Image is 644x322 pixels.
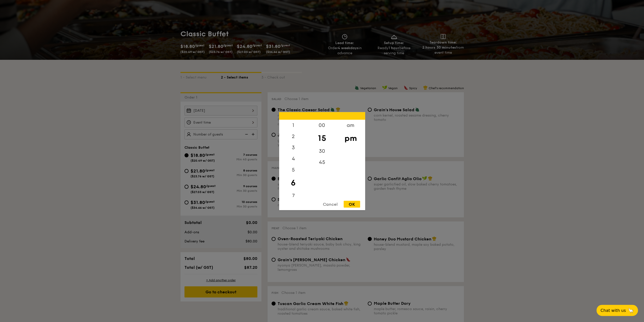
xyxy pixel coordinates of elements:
div: am [336,120,365,131]
div: 6 [279,175,308,190]
div: 5 [279,164,308,175]
div: 3 [279,142,308,153]
div: 1 [279,120,308,131]
div: 45 [308,157,336,168]
span: 🦙 [628,308,634,313]
div: Cancel [318,201,343,207]
div: 15 [308,131,336,145]
button: Chat with us🦙 [596,305,638,316]
div: 4 [279,153,308,164]
div: OK [344,201,360,207]
div: 30 [308,145,336,157]
div: pm [336,131,365,145]
div: 2 [279,131,308,142]
div: 7 [279,190,308,201]
div: 00 [308,120,336,131]
span: Chat with us [600,308,626,313]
